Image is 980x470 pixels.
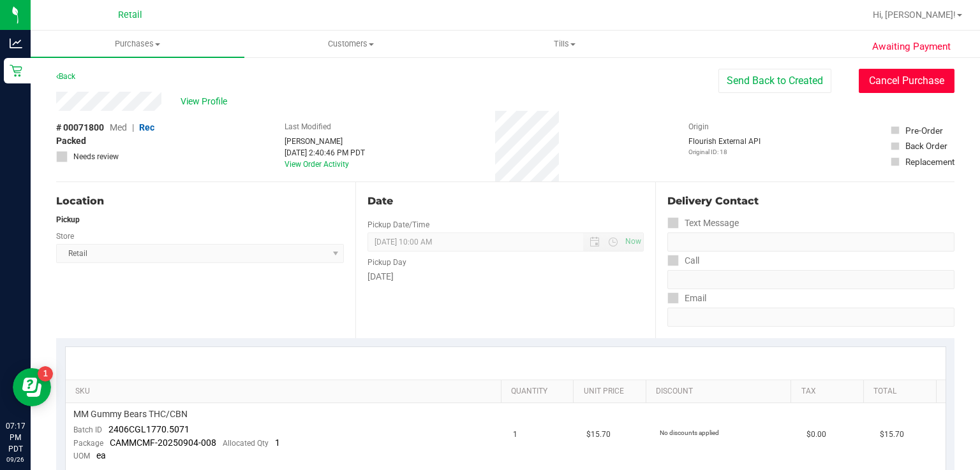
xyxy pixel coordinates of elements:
[660,429,719,436] span: No discounts applied
[367,219,429,231] label: Pickup Date/Time
[718,69,831,93] button: Send Back to Created
[458,31,672,57] a: Tills
[56,121,104,134] span: # 00071800
[6,455,25,464] p: 09/26
[801,387,859,397] a: Tax
[244,31,458,57] a: Customers
[586,429,611,441] span: $15.70
[285,136,365,147] div: [PERSON_NAME]
[132,122,134,132] span: |
[110,438,216,448] span: CAMMCMF-20250904-008
[367,257,406,268] label: Pickup Day
[73,452,90,460] span: UOM
[511,387,568,397] a: Quantity
[667,214,739,232] label: Text Message
[96,450,106,460] span: ea
[905,139,947,152] div: Back Order
[656,387,786,397] a: Discount
[667,232,954,252] input: Format: (999) 999-9999
[367,194,643,209] div: Date
[223,439,269,448] span: Allocated Qty
[584,387,641,397] a: Unit Price
[110,122,127,132] span: Med
[73,425,102,434] span: Batch ID
[31,31,244,57] a: Purchases
[56,215,80,224] strong: Pickup
[118,10,142,20] span: Retail
[10,64,22,77] inline-svg: Retail
[688,147,761,157] p: Original ID: 18
[275,438,280,448] span: 1
[667,194,954,209] div: Delivery Contact
[56,134,86,148] span: Packed
[6,420,25,455] p: 07:17 PM PDT
[285,160,349,169] a: View Order Activity
[873,387,931,397] a: Total
[10,37,22,50] inline-svg: Analytics
[285,121,331,132] label: Last Modified
[806,429,826,441] span: $0.00
[13,368,51,406] iframe: Resource center
[859,69,954,93] button: Cancel Purchase
[688,136,761,157] div: Flourish External API
[367,270,643,283] div: [DATE]
[873,10,956,20] span: Hi, [PERSON_NAME]!
[108,424,189,434] span: 2406CGL1770.5071
[73,439,103,448] span: Package
[872,39,951,54] span: Awaiting Payment
[56,72,75,81] a: Back
[56,194,344,209] div: Location
[880,429,904,441] span: $15.70
[73,408,188,420] span: MM Gummy Bears THC/CBN
[513,429,517,441] span: 1
[75,387,496,397] a: SKU
[38,366,53,381] iframe: Resource center unread badge
[31,38,244,50] span: Purchases
[181,95,232,108] span: View Profile
[667,270,954,289] input: Format: (999) 999-9999
[905,124,943,137] div: Pre-Order
[688,121,709,132] label: Origin
[667,252,699,270] label: Call
[667,289,706,308] label: Email
[905,155,954,168] div: Replacement
[56,231,74,242] label: Store
[459,38,671,50] span: Tills
[285,147,365,159] div: [DATE] 2:40:46 PM PDT
[73,151,119,162] span: Needs review
[245,38,457,50] span: Customers
[139,122,154,132] span: Rec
